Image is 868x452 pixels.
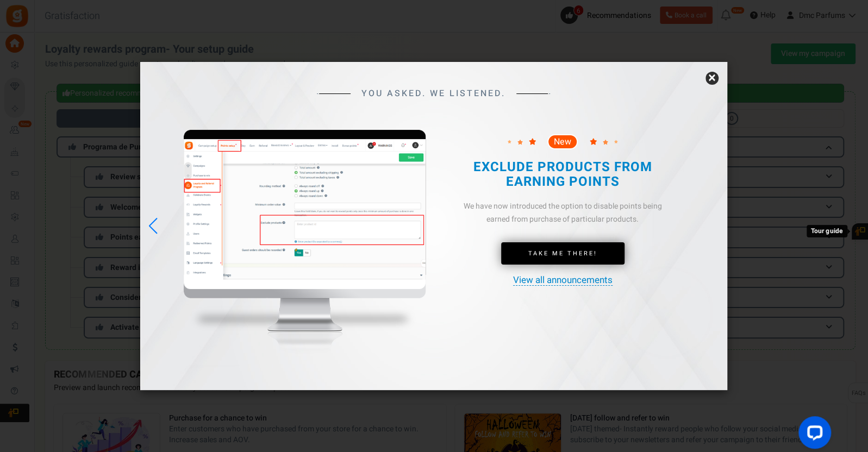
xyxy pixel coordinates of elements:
[705,72,719,85] a: ×
[361,89,505,99] span: YOU ASKED. WE LISTENED.
[807,225,847,237] div: Tour guide
[501,242,625,265] a: Take Me There!
[184,139,426,289] img: screenshot
[454,200,671,226] div: We have now introduced the option to disable points being earned from purchase of particular prod...
[554,137,571,146] span: New
[146,214,160,238] div: Previous slide
[184,130,426,375] img: mockup
[465,160,660,189] h2: EXCLUDE PRODUCTS FROM EARNING POINTS
[513,275,613,286] a: View all announcements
